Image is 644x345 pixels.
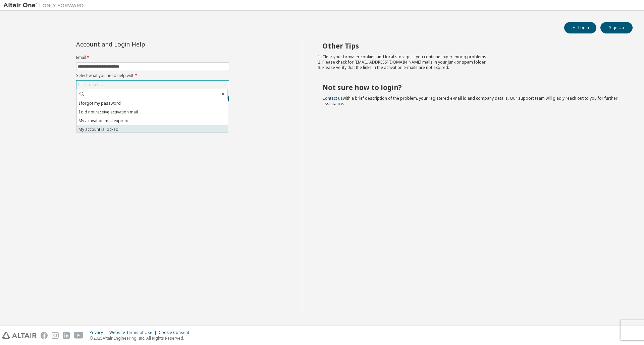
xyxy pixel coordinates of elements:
[41,332,48,339] img: facebook.svg
[2,332,37,339] img: altair_logo.svg
[322,60,621,65] li: Please check for [EMAIL_ADDRESS][DOMAIN_NAME] mails in your junk or spam folder.
[78,82,104,87] div: Click to select
[322,95,618,106] span: with a brief description of the problem, your registered e-mail id and company details. Our suppo...
[76,73,229,78] label: Select what you need help with
[52,332,59,339] img: instagram.svg
[600,22,633,33] button: Sign Up
[322,41,621,50] h2: Other Tips
[90,335,193,341] p: © 2025 Altair Engineering, Inc. All Rights Reserved.
[77,99,228,108] li: I forgot my password
[322,65,621,70] li: Please verify that the links in the activation e-mails are not expired.
[76,41,199,47] div: Account and Login Help
[63,332,70,339] img: linkedin.svg
[159,330,193,335] div: Cookie Consent
[3,2,87,9] img: Altair One
[109,330,159,335] div: Website Terms of Use
[322,95,343,101] a: Contact us
[76,81,229,89] div: Click to select
[90,330,109,335] div: Privacy
[322,54,621,60] li: Clear your browser cookies and local storage, if you continue experiencing problems.
[76,55,229,60] label: Email
[322,83,621,92] h2: Not sure how to login?
[564,22,596,33] button: Login
[74,332,84,339] img: youtube.svg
